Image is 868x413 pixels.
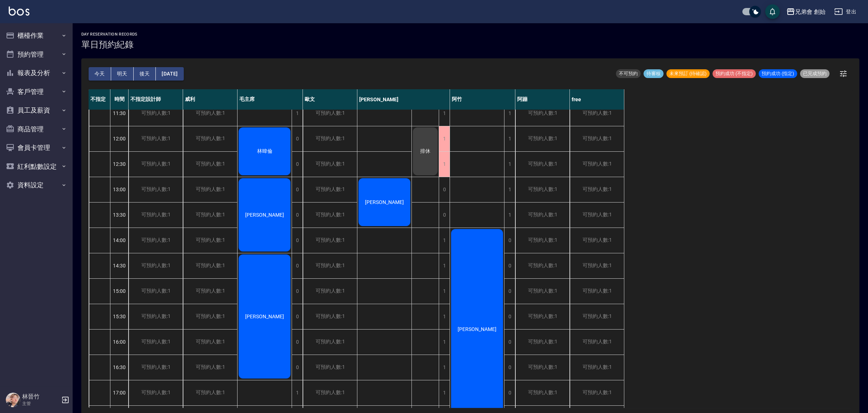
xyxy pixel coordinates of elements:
div: 1 [504,177,515,202]
div: 可預約人數:1 [515,304,569,329]
div: 0 [292,253,303,278]
div: 可預約人數:1 [183,279,237,304]
button: [DATE] [156,67,183,81]
div: 可預約人數:1 [515,177,569,202]
div: 可預約人數:1 [303,228,357,253]
div: 可預約人數:1 [129,330,183,355]
div: 13:30 [110,202,129,228]
div: 1 [439,228,450,253]
div: 0 [292,177,303,202]
div: 可預約人數:1 [303,177,357,202]
div: 可預約人數:1 [183,101,237,126]
button: 登出 [831,5,859,19]
div: 可預約人數:1 [303,126,357,151]
button: 報表及分析 [3,64,70,82]
div: 可預約人數:1 [183,330,237,355]
div: 可預約人數:1 [129,253,183,278]
div: 可預約人數:1 [303,380,357,405]
div: 1 [439,355,450,380]
div: 兄弟會 創始 [795,7,826,16]
div: 0 [504,355,515,380]
div: 0 [504,380,515,405]
button: 商品管理 [3,120,70,139]
div: 0 [292,279,303,304]
div: 可預約人數:1 [129,101,183,126]
button: 會員卡管理 [3,138,70,157]
button: 今天 [89,67,111,81]
div: 可預約人數:1 [570,279,624,304]
div: 0 [504,253,515,278]
span: 預約成功 (不指定) [713,70,756,77]
div: 1 [439,279,450,304]
h2: day Reservation records [81,32,138,37]
div: 可預約人數:1 [303,330,357,355]
div: 17:00 [110,380,129,405]
div: 可預約人數:1 [570,330,624,355]
span: 已完成預約 [800,70,830,77]
div: 可預約人數:1 [129,380,183,405]
div: 11:30 [110,101,129,126]
button: 明天 [111,67,134,81]
div: 毛主席 [238,89,303,110]
div: 阿竹 [450,89,515,110]
div: 可預約人數:1 [129,177,183,202]
div: 可預約人數:1 [515,330,569,355]
span: 未來預訂 (待確認) [666,70,710,77]
div: 1 [292,101,303,126]
div: 可預約人數:1 [129,203,183,228]
button: save [765,4,780,19]
div: 1 [439,126,450,151]
div: 可預約人數:1 [570,253,624,278]
div: 可預約人數:1 [183,355,237,380]
span: [PERSON_NAME] [456,326,498,332]
div: 不指定 [89,89,110,110]
div: 可預約人數:1 [183,152,237,177]
div: 1 [292,380,303,405]
div: 0 [292,228,303,253]
div: 14:30 [110,253,129,278]
div: 可預約人數:1 [515,101,569,126]
div: 可預約人數:1 [570,355,624,380]
div: 0 [439,203,450,228]
button: 櫃檯作業 [3,26,70,45]
button: 預約管理 [3,45,70,64]
div: free [570,89,624,110]
div: 1 [439,152,450,177]
div: 可預約人數:1 [515,228,569,253]
div: 可預約人數:1 [303,253,357,278]
div: 可預約人數:1 [183,228,237,253]
div: 1 [504,126,515,151]
div: [PERSON_NAME] [357,89,450,110]
div: 1 [504,101,515,126]
div: 阿蹦 [515,89,570,110]
div: 0 [292,152,303,177]
div: 可預約人數:1 [303,304,357,329]
div: 15:30 [110,304,129,329]
div: 可預約人數:1 [570,152,624,177]
button: 員工及薪資 [3,101,70,120]
div: 可預約人數:1 [303,203,357,228]
div: 可預約人數:1 [515,152,569,177]
button: 客戶管理 [3,82,70,101]
div: 可預約人數:1 [515,253,569,278]
div: 歐文 [303,89,357,110]
span: 預約成功 (指定) [759,70,797,77]
img: Logo [9,7,29,16]
div: 可預約人數:1 [129,304,183,329]
div: 13:00 [110,177,129,202]
div: 可預約人數:1 [570,304,624,329]
button: 資料設定 [3,176,70,195]
div: 可預約人數:1 [183,253,237,278]
span: 不可預約 [616,70,641,77]
div: 可預約人數:1 [303,101,357,126]
div: 可預約人數:1 [129,126,183,151]
img: Person [6,393,20,407]
span: [PERSON_NAME] [244,212,285,218]
div: 可預約人數:1 [303,152,357,177]
span: 林暐倫 [256,148,274,155]
div: 0 [292,126,303,151]
div: 可預約人數:1 [515,355,569,380]
div: 可預約人數:1 [570,101,624,126]
div: 可預約人數:1 [570,228,624,253]
div: 12:00 [110,126,129,151]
